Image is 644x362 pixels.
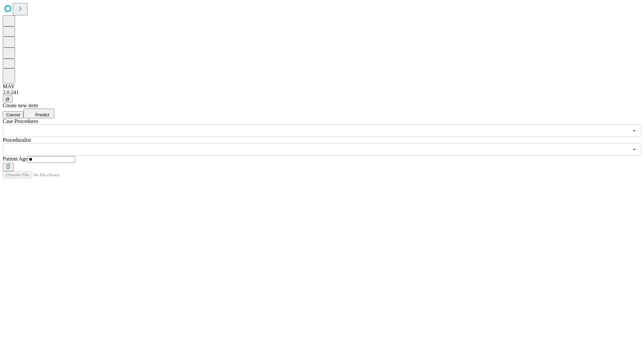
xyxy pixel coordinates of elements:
span: Scheduled Procedure [3,118,38,124]
span: @ [5,97,10,102]
button: Open [630,145,639,154]
button: Predict [23,109,54,118]
button: Open [630,126,639,135]
span: Create new item [3,103,38,108]
span: Cancel [6,112,20,117]
span: Predict [35,112,49,117]
span: Patient Age [3,156,28,162]
div: 2.0.241 [3,89,641,96]
div: MAY [3,83,641,89]
button: Cancel [3,111,23,118]
span: Proceduralist [3,137,31,143]
button: @ [3,96,13,103]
